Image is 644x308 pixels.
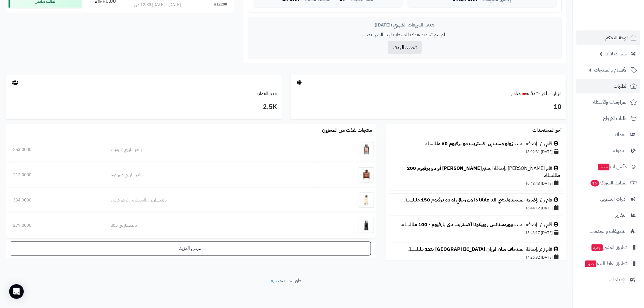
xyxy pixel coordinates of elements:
[606,33,628,42] span: لوحة التحكم
[576,127,640,142] a: العملاء
[392,197,560,204] div: قام زائر بإضافة المنتج للسلة.
[392,246,560,253] div: قام زائر بإضافة المنتج للسلة.
[13,222,97,229] div: 279.0000
[585,259,627,268] span: تطبيق نقاط البيع
[590,227,627,236] span: التطبيقات والخدمات
[13,197,97,203] div: 334.0000
[13,147,97,153] div: 253.0000
[615,130,627,139] span: العملاء
[111,147,309,153] div: بالديساريني التيميت
[591,180,599,187] span: 16
[603,17,638,30] img: logo-2.png
[253,22,557,28] div: هدف المبيعات الشهري ([DATE])
[576,256,640,271] a: تطبيق نقاط البيعجديد
[359,142,374,157] img: بالديساريني التيميت
[576,95,640,110] a: المراجعات والأسئلة
[388,41,422,54] button: تحديد الهدف
[111,222,309,229] div: بالديساريني بلاك
[576,240,640,255] a: تطبيق المتجرجديد
[603,114,628,123] span: طلبات الإرجاع
[111,172,309,178] div: بالديساريني عنبر عود
[257,90,277,97] a: عدد العملاء
[9,284,24,299] div: Open Intercom Messenger
[576,111,640,126] a: طلبات الإرجاع
[392,221,560,228] div: قام زائر بإضافة المنتج للسلة.
[359,193,374,208] img: بالديساريني بالديساريني أو دو كولون
[614,146,627,155] span: المدونة
[592,244,603,251] span: جديد
[407,165,560,179] a: [PERSON_NAME] أو دو برفيوم 200 مل
[600,195,627,203] span: أدوات التسويق
[392,228,560,237] div: [DATE] 15:43:17
[576,143,640,158] a: المدونة
[436,140,513,147] a: زولوجست بي اكستريت دو برفيوم 60 مل
[594,66,628,74] span: الأقسام والمنتجات
[598,164,610,170] span: جديد
[576,159,640,174] a: وآتس آبجديد
[253,31,557,38] p: لم يتم تحديد هدف للمبيعات لهذا الشهر بعد.
[420,246,513,253] a: اف سان لوران [GEOGRAPHIC_DATA] 125 مل
[576,176,640,190] a: السلات المتروكة16
[585,261,597,267] span: جديد
[533,128,562,133] h3: آخر المستجدات
[598,163,627,171] span: وآتس آب
[593,98,628,107] span: المراجعات والأسئلة
[413,221,513,228] a: بيوردستانس روبيكونا اكستريت دي بارفيوم - 100 مل
[511,90,562,97] a: الزيارات آخر ٦٠ دقيقةمباشر
[576,208,640,222] a: التقارير
[111,197,309,203] div: بالديساريني بالديساريني أو دو كولون
[591,243,627,252] span: تطبيق المتجر
[359,218,374,233] img: بالديساريني بلاك
[511,90,521,97] small: مباشر
[576,272,640,287] a: الإعدادات
[10,242,371,256] a: عرض المزيد
[271,277,282,285] a: متجرة
[392,179,560,187] div: [DATE] 16:48:43
[392,204,560,212] div: [DATE] 16:44:12
[610,275,627,284] span: الإعدادات
[614,82,628,90] span: الطلبات
[11,102,277,112] h3: 2.5K
[576,79,640,93] a: الطلبات
[322,128,372,133] h3: منتجات نفذت من المخزون
[576,192,640,206] a: أدوات التسويق
[416,196,513,204] a: دولتشي اند غابانا ذا ون رجالي او دو برفيوم 150 مل
[576,224,640,239] a: التطبيقات والخدمات
[392,253,560,261] div: [DATE] 14:26:32
[615,211,627,219] span: التقارير
[392,147,560,156] div: [DATE] 18:02:31
[359,167,374,183] img: بالديساريني عنبر عود
[214,2,227,8] div: #12208
[296,102,562,112] h3: 10
[13,172,97,178] div: 212.0000
[576,30,640,45] a: لوحة التحكم
[392,140,560,147] div: قام زائر بإضافة المنتج للسلة.
[605,50,627,58] span: سمارت لايف
[590,179,628,187] span: السلات المتروكة
[134,2,181,8] div: [DATE] - [DATE] 12:33 ص
[392,165,560,179] div: قام [PERSON_NAME] بإضافة المنتج للسلة.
